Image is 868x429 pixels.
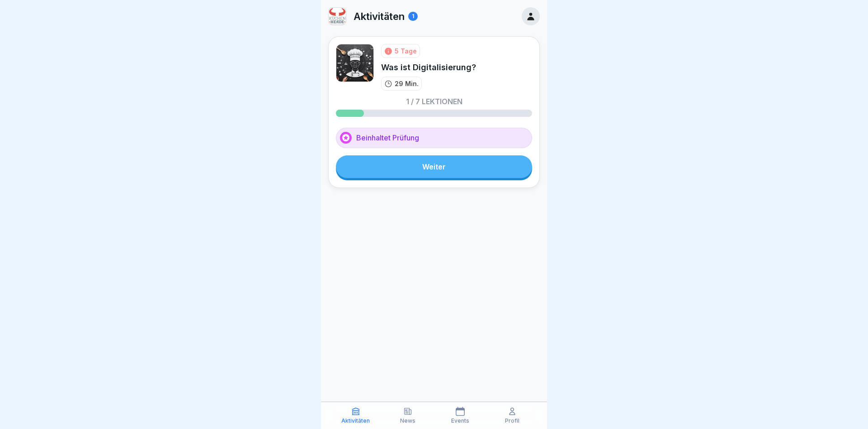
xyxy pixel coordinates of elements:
img: vyjpw951skg073owmonln6kd.png [329,8,346,25]
div: Beinhaltet Prüfung [336,128,532,148]
p: Aktivitäten [341,418,370,424]
img: y5x905sgboivdubjhbpi2xxs.png [336,44,374,82]
a: Weiter [336,155,532,178]
p: Events [451,418,469,424]
div: 5 Tage [395,46,417,56]
div: 1 [408,12,418,21]
p: Profil [505,418,519,424]
p: News [400,418,415,424]
p: 1 / 7 Lektionen [406,98,462,105]
p: 29 Min. [395,79,419,88]
p: Aktivitäten [354,10,405,22]
div: Was ist Digitalisierung? [381,62,476,73]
